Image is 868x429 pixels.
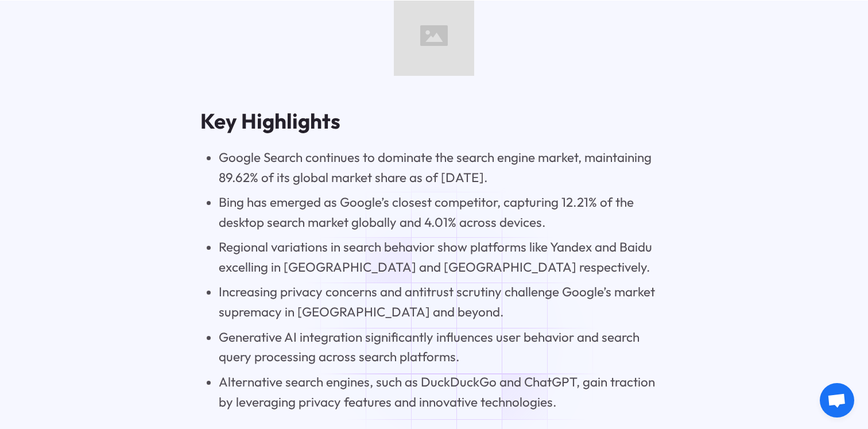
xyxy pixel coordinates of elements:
[219,148,668,188] li: Google Search continues to dominate the search engine market, maintaining 89.62% of its global ma...
[820,383,854,418] div: Open chat
[219,237,668,277] li: Regional variations in search behavior show platforms like Yandex and Baidu excelling in [GEOGRAP...
[219,372,668,412] li: Alternative search engines, such as DuckDuckGo and ChatGPT, gain traction by leveraging privacy f...
[200,109,668,134] h2: Key Highlights
[219,327,668,368] li: Generative AI integration significantly influences user behavior and search query processing acro...
[219,282,668,322] li: Increasing privacy concerns and antitrust scrutiny challenge Google’s market supremacy in [GEOGRA...
[219,192,668,233] li: Bing has emerged as Google’s closest competitor, capturing 12.21% of the desktop search market gl...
